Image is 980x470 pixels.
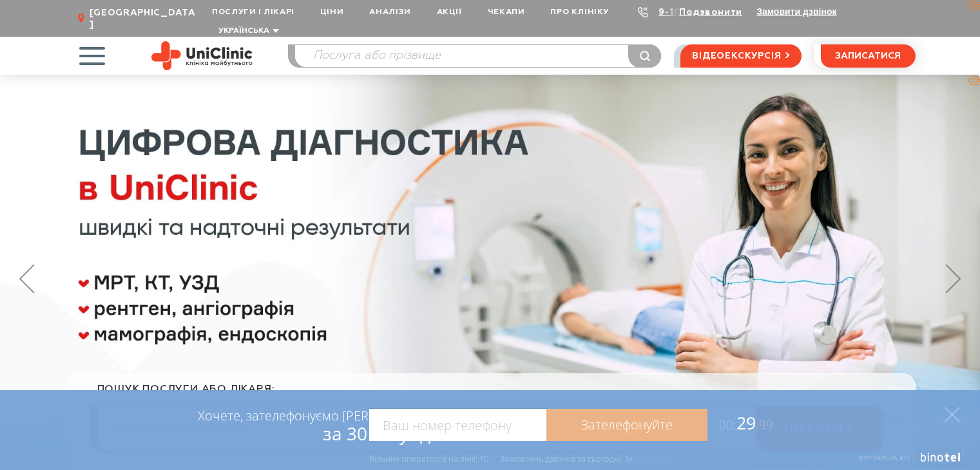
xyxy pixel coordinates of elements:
[658,8,687,17] a: 9-103
[295,45,661,67] input: Послуга або прізвище
[756,417,773,433] span: :99
[692,45,781,67] span: відеоекскурсія
[859,454,912,462] span: Віртуальна АТС
[835,52,901,61] span: записатися
[369,453,634,464] div: Вільних операторів на лінії: 10 Замовлень дзвінків за сьогодні: 5+
[680,44,801,68] a: відеоекскурсія
[719,417,736,433] span: 00:
[756,6,836,17] button: Замовити дзвінок
[151,41,253,70] img: Uniclinic
[90,7,199,30] span: [GEOGRAPHIC_DATA]
[821,44,916,68] button: записатися
[707,411,773,435] span: 29
[845,453,964,470] a: Віртуальна АТС
[218,27,269,35] span: Українська
[546,409,707,441] a: Зателефонуйте
[679,8,742,17] a: Подзвонити
[369,409,546,441] input: Ваш номер телефону
[215,26,279,36] button: Українська
[97,383,883,406] div: пошук послуги або лікаря:
[323,421,438,446] span: за 30 секунд?
[198,408,438,444] div: Хочете, зателефонуємо [PERSON_NAME]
